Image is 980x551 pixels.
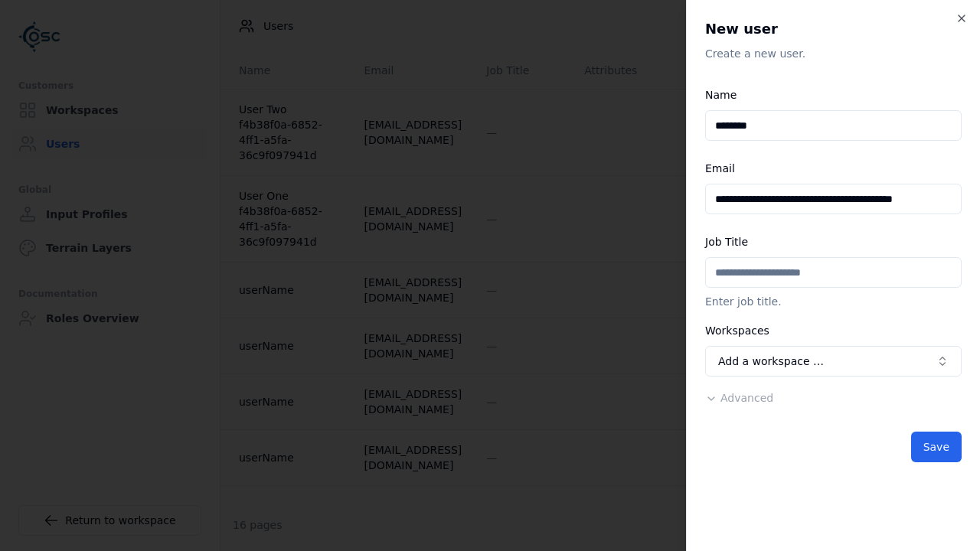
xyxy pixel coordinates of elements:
[705,324,769,337] label: Workspaces
[720,392,773,404] span: Advanced
[705,390,773,406] button: Advanced
[911,432,962,462] button: Save
[705,18,962,40] h2: New user
[718,354,824,369] span: Add a workspace …
[705,89,737,101] label: Name
[705,162,735,174] label: Email
[705,294,962,309] p: Enter job title.
[705,236,748,248] label: Job Title
[705,46,962,61] p: Create a new user.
